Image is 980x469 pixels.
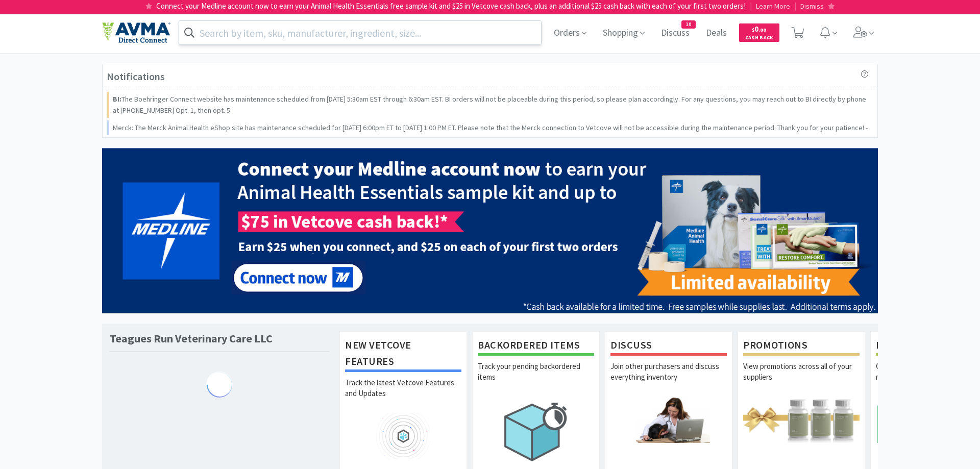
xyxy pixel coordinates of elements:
[739,19,779,46] a: $0.00Cash Back
[478,337,594,356] h1: Backordered Items
[345,413,461,459] img: hero_feature_roadmap.png
[745,35,773,42] span: Cash Back
[743,361,860,397] p: View promotions across all of your suppliers
[758,27,766,33] span: . 00
[743,397,860,443] img: hero_promotions.png
[102,148,878,313] img: ce6afa43f08247b5a07d73eaa7800fbd_796.png
[478,397,594,466] img: hero_backorders.png
[610,397,727,443] img: hero_discuss.png
[702,12,731,53] span: Deals
[610,337,727,356] h1: Discuss
[752,27,754,33] span: $
[102,22,170,43] img: e4e33dab9f054f5782a47901c742baa9_102.png
[657,29,694,38] a: Discuss10
[478,361,594,397] p: Track your pending backordered items
[752,24,766,34] span: 0
[794,1,796,11] span: |
[107,68,165,85] h3: Notifications
[756,2,790,11] span: Learn More
[743,337,860,356] h1: Promotions
[113,93,869,116] p: The Boehringer Connect website has maintenance scheduled from [DATE] 5:30am EST through 6:30am ES...
[113,122,868,133] p: Merck: The Merck Animal Health eShop site has maintenance scheduled for [DATE] 6:00pm ET to [DATE...
[657,12,694,53] span: Discuss
[750,1,752,11] span: |
[800,2,824,11] span: Dismiss
[550,12,591,53] span: Orders
[345,337,461,372] h1: New Vetcove Features
[179,21,541,44] input: Search by item, sku, manufacturer, ingredient, size...
[113,94,121,104] strong: BI:
[110,331,273,346] h1: Teagues Run Veterinary Care LLC
[599,12,649,53] span: Shopping
[345,377,461,413] p: Track the latest Vetcove Features and Updates
[682,21,695,28] span: 10
[610,361,727,397] p: Join other purchasers and discuss everything inventory
[702,29,731,38] a: Deals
